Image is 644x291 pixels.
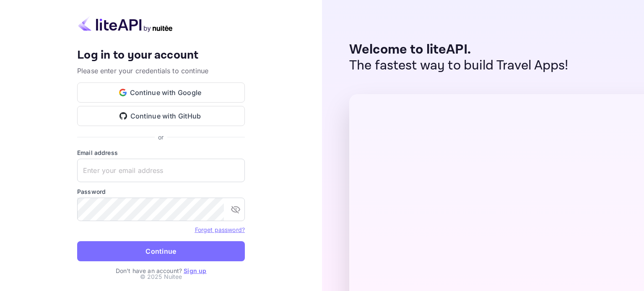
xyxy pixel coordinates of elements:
p: Please enter your credentials to continue [77,66,245,76]
label: Password [77,187,245,196]
p: © 2025 Nuitee [140,272,182,281]
a: Sign up [184,267,206,274]
a: Forget password? [195,225,245,234]
p: Don't have an account? [77,266,245,275]
input: Enter your email address [77,159,245,182]
img: liteapi [77,16,174,32]
p: The fastest way to build Travel Apps! [349,58,569,74]
button: Continue [77,241,245,261]
button: Continue with GitHub [77,106,245,126]
label: Email address [77,148,245,157]
button: Continue with Google [77,82,245,103]
p: Welcome to liteAPI. [349,42,569,58]
p: or [158,133,164,142]
button: toggle password visibility [227,201,244,218]
h4: Log in to your account [77,48,245,63]
a: Forget password? [195,226,245,233]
